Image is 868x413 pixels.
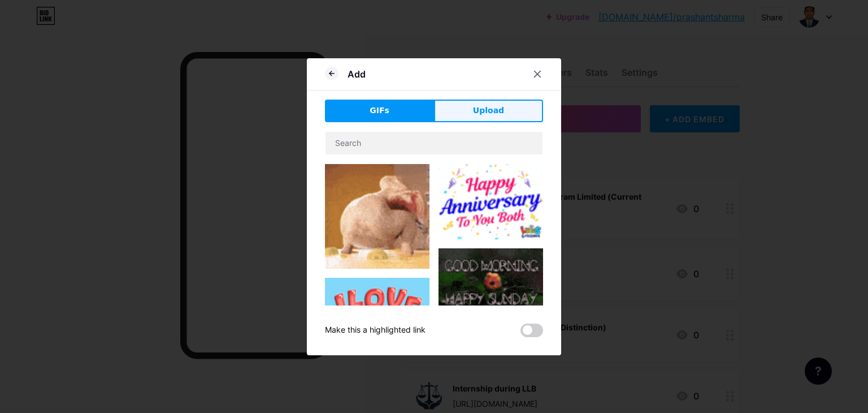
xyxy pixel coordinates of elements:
[325,132,542,154] input: Search
[348,67,366,81] div: Add
[325,324,426,337] div: Make this a highlighted link
[370,105,389,117] span: GIFs
[325,278,429,382] img: Gihpy
[473,105,504,117] span: Upload
[325,100,434,122] button: GIFs
[439,164,543,239] img: Gihpy
[434,100,543,122] button: Upload
[325,164,429,269] img: Gihpy
[439,248,543,315] img: Gihpy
